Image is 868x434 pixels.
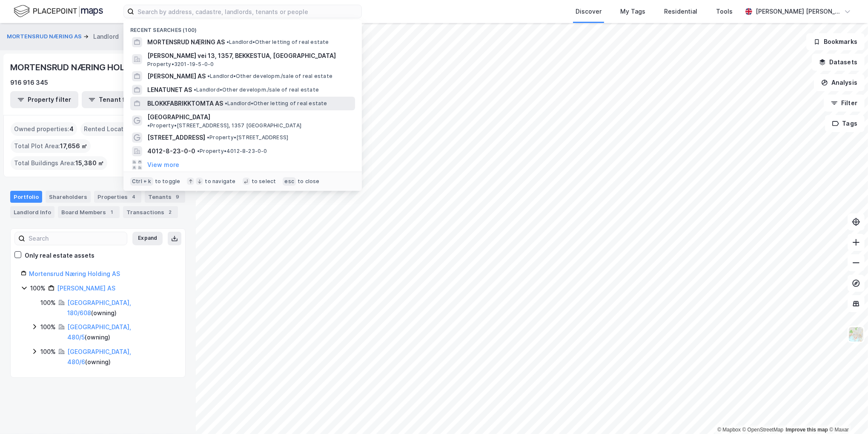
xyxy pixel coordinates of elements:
span: • [226,39,229,45]
button: Bookmarks [806,33,865,50]
span: 4 [69,124,74,134]
div: Tenants [145,191,185,203]
div: 4 [129,193,138,201]
a: OpenStreetMap [742,427,784,433]
div: 9 [173,193,182,201]
div: Recent searches (100) [123,20,362,35]
div: Shareholders [46,191,91,203]
span: Property • 3201-19-5-0-0 [147,61,214,68]
img: Z [848,326,864,342]
button: MORTENSRUD NÆRING AS [7,32,83,41]
span: [GEOGRAPHIC_DATA] [147,112,210,122]
div: Discover [576,6,602,17]
button: Filter [824,95,865,112]
div: ( owning ) [67,347,175,367]
span: MORTENSRUD NÆRING AS [147,37,225,47]
input: Search [25,232,127,245]
span: Property • [STREET_ADDRESS] [207,134,288,141]
span: Landlord • Other developm./sale of real estate [207,73,332,80]
div: Only real estate assets [25,250,95,261]
div: 2 [166,208,175,216]
button: Datasets [812,54,865,71]
div: 100% [40,347,56,357]
input: Search by address, cadastre, landlords, tenants or people [134,5,361,18]
span: • [147,122,150,129]
div: Total Buildings Area : [11,156,107,170]
div: MORTENSRUD NÆRING HOLDING AS [10,60,160,74]
div: Landlord [93,32,119,42]
span: • [197,148,200,154]
div: to toggle [155,178,180,185]
a: Mortensrud Næring Holding AS [29,270,120,277]
div: My Tags [620,6,645,17]
span: [STREET_ADDRESS] [147,132,205,143]
span: Property • [STREET_ADDRESS], 1357 [GEOGRAPHIC_DATA] [147,122,301,129]
span: Landlord • Other letting of real estate [226,39,329,46]
a: [GEOGRAPHIC_DATA], 180/608 [67,299,131,316]
button: Expand [132,232,163,245]
div: Rented Locations : [80,122,144,136]
button: Tenant filter [82,91,145,108]
a: [GEOGRAPHIC_DATA], 480/5 [67,323,131,341]
div: ( owning ) [67,322,175,342]
div: Total Plot Area : [11,139,91,153]
div: Landlord Info [10,206,54,218]
iframe: Chat Widget [825,393,868,434]
span: 17,656 ㎡ [60,141,87,151]
span: BLOKKFABRIKKTOMTA AS [147,98,223,109]
div: Transactions [123,206,178,218]
div: Portfolio [10,191,42,203]
div: [PERSON_NAME] [PERSON_NAME] [756,6,841,17]
a: [GEOGRAPHIC_DATA], 480/6 [67,348,131,365]
span: • [207,134,209,141]
div: esc [283,177,296,186]
span: LENATUNET AS [147,85,192,95]
div: Tools [716,6,733,17]
span: [PERSON_NAME] AS [147,71,206,81]
div: 916 916 345 [10,78,48,88]
div: 100% [40,298,56,308]
div: to close [298,178,320,185]
button: Tags [825,115,865,132]
button: Analysis [814,74,865,91]
div: Owned properties : [11,122,77,136]
div: 1 [108,208,116,216]
button: Property filter [10,91,78,108]
span: Landlord • Other letting of real estate [225,100,327,107]
img: logo.f888ab2527a4732fd821a326f86c7f29.svg [14,4,103,19]
span: 15,380 ㎡ [75,158,104,168]
span: Property • 4012-8-23-0-0 [197,148,267,155]
span: • [207,73,210,79]
a: Improve this map [786,427,828,433]
div: 100% [30,283,46,293]
div: ( owning ) [67,298,175,318]
div: Board Members [58,206,120,218]
button: View more [147,160,179,170]
a: [PERSON_NAME] AS [57,285,115,292]
div: to select [252,178,276,185]
span: • [225,100,227,106]
div: Residential [664,6,697,17]
div: 100% [40,322,56,332]
span: [PERSON_NAME] vei 13, 1357, BEKKESTUA, [GEOGRAPHIC_DATA] [147,51,352,61]
div: Ctrl + k [130,177,153,186]
a: Mapbox [717,427,741,433]
div: Properties [94,191,141,203]
div: to navigate [205,178,235,185]
span: Landlord • Other developm./sale of real estate [194,86,319,93]
span: 4012-8-23-0-0 [147,146,195,156]
span: • [194,86,196,93]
